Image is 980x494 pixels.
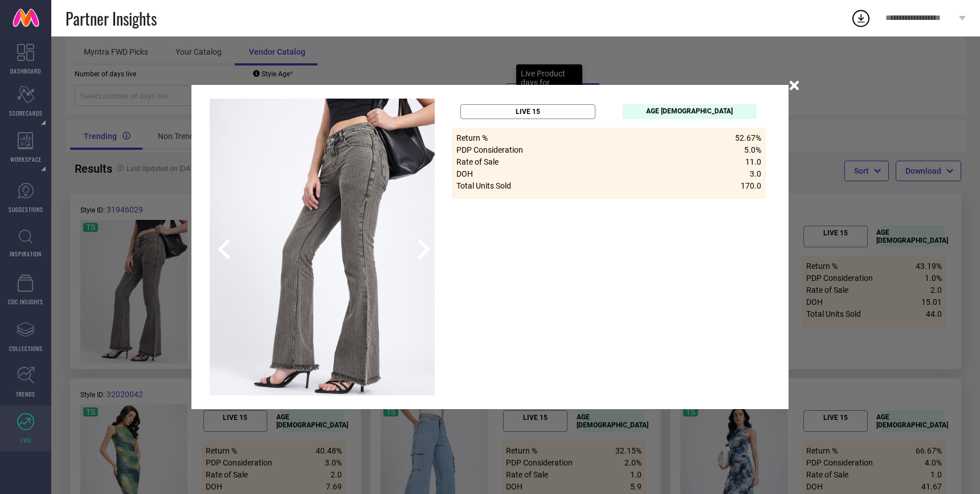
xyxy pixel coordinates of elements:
[744,145,761,154] div: 5.0%
[21,436,31,444] span: FWD
[210,99,435,398] img: PRVIoxnl_6443159007284b97860b35356e67846e.jpg
[745,157,761,166] div: 11.0
[9,344,43,353] span: COLLECTIONS
[16,390,35,398] span: TRENDS
[456,169,657,178] div: DOH
[735,133,761,142] div: 52.67%
[456,157,657,166] div: Rate of Sale
[10,250,42,258] span: INSPIRATION
[851,8,871,28] div: Open download list
[8,297,43,306] span: CDC INSIGHTS
[456,145,657,154] div: PDP Consideration
[516,108,540,116] p: LIVE 15
[456,181,657,190] div: Total Units Sold
[10,155,42,164] span: WORKSPACE
[10,67,41,75] span: DASHBOARD
[9,109,43,117] span: SCORECARDS
[741,181,761,190] div: 170.0
[9,205,43,214] span: SUGGESTIONS
[456,133,657,142] div: Return %
[750,169,761,178] div: 3.0
[791,82,798,89] button: close
[66,7,157,30] span: Partner Insights
[646,107,733,115] p: AGE [DEMOGRAPHIC_DATA]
